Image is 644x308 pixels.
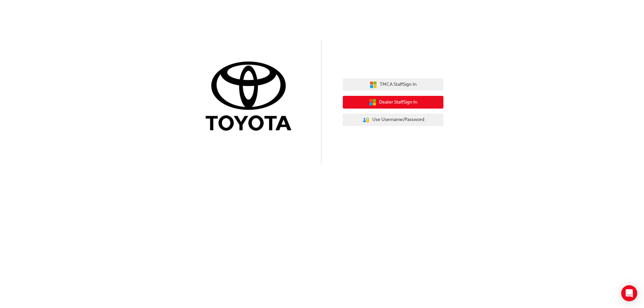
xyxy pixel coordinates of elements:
[343,114,443,126] button: Use Username/Password
[201,60,301,134] img: Trak
[380,81,417,88] span: TMCA Staff Sign In
[372,116,424,124] span: Use Username/Password
[343,96,443,109] button: Dealer StaffSign In
[343,78,443,91] button: TMCA StaffSign In
[621,285,637,301] div: Open Intercom Messenger
[379,99,417,106] span: Dealer Staff Sign In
